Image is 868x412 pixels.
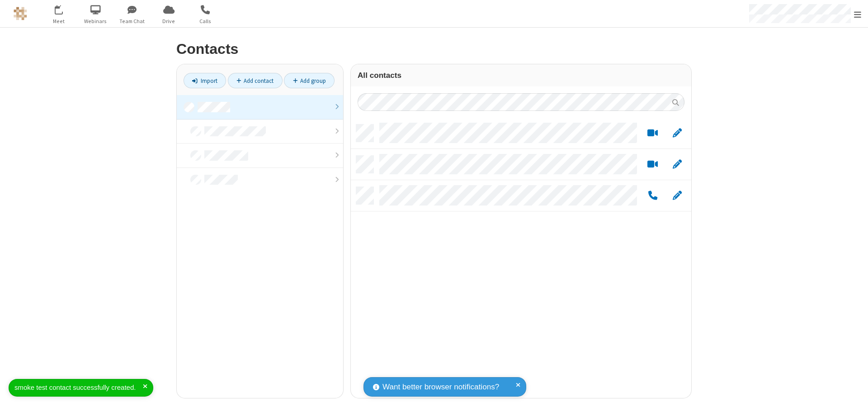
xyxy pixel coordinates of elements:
button: Start a video meeting [644,159,661,170]
span: Want better browser notifications? [382,381,499,393]
img: QA Selenium DO NOT DELETE OR CHANGE [14,7,27,20]
span: Drive [152,17,186,25]
h3: All contacts [358,71,684,80]
div: 12 [60,5,68,12]
span: Team Chat [115,17,149,25]
h2: Contacts [176,41,692,57]
a: Import [184,73,226,88]
button: Edit [668,128,686,139]
button: Edit [668,190,686,201]
a: Add contact [228,73,283,88]
span: Calls [189,17,222,25]
a: Add group [284,73,335,88]
button: Edit [668,159,686,170]
span: Webinars [79,17,113,25]
div: grid [351,118,691,398]
div: smoke test contact successfully created. [14,383,143,393]
button: Call by phone [644,190,661,201]
button: Start a video meeting [644,128,661,139]
span: Meet [42,17,76,25]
